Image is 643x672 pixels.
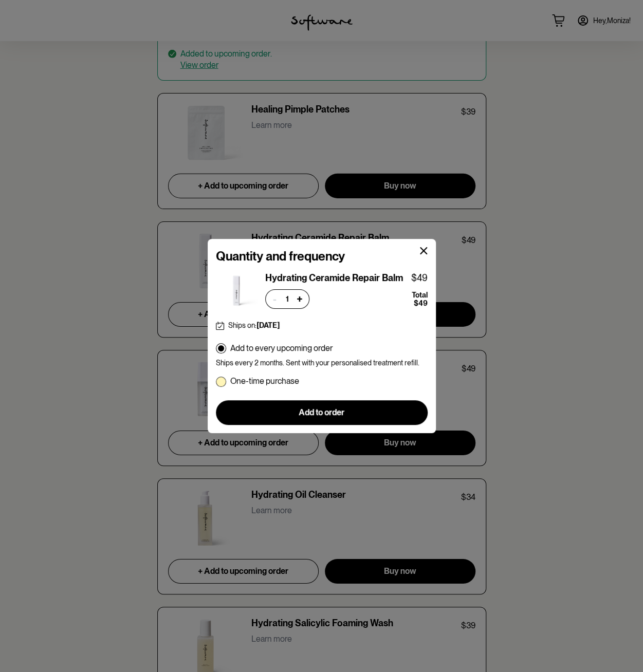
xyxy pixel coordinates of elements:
[292,292,307,306] button: +
[412,291,428,300] p: Total
[265,272,403,284] h6: Hydrating Ceramide Repair Balm
[256,321,280,329] span: [DATE]
[216,400,428,425] button: Add to order
[216,359,428,367] p: Ships every 2 months. Sent with your personalised treatment refill.
[412,299,428,308] p: $49
[230,343,333,353] p: Add to every upcoming order
[216,275,257,306] img: Hydrating Ceramide Repair Balm product
[403,272,428,284] h6: $49
[299,407,344,417] span: Add to order
[228,321,280,330] p: Ships on:
[282,294,292,304] span: 1
[268,292,282,306] button: -
[216,249,428,264] h4: Quantity and frequency
[230,376,299,386] p: One-time purchase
